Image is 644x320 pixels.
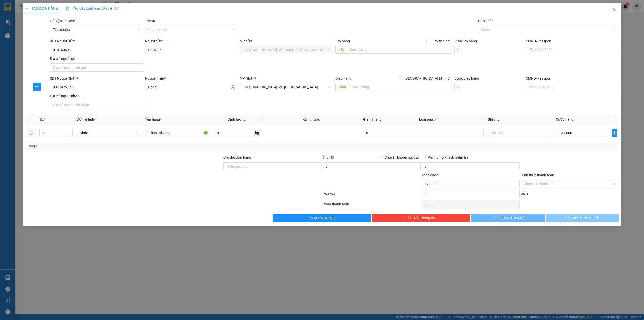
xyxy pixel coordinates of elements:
[223,155,251,159] label: Ghi chú đơn hàng
[478,19,494,23] label: Gán nhãn
[454,83,524,91] input: Cước giao hàng
[240,38,333,44] div: VP gửi
[492,216,497,219] span: loading
[223,162,321,170] input: Ghi chú đơn hàng
[27,143,248,149] div: Tổng: 1
[417,115,486,124] th: Loại phụ phí
[77,117,96,121] span: Đơn vị tính
[50,76,143,81] div: SĐT Người Nhận
[145,129,210,137] input: VD: Bàn, Ghế
[335,46,347,54] span: Lấy
[66,6,119,10] span: Yêu cầu xuất hóa đơn điện tử
[430,38,452,44] span: Lấy tận nơi
[488,129,552,137] input: Ghi Chú
[408,216,411,220] span: delete
[273,214,371,222] button: [PERSON_NAME]
[612,7,616,11] span: close
[322,201,421,210] div: Chưa thanh toán
[145,19,155,23] label: Tác vụ
[50,93,143,99] div: Địa chỉ người nhận
[240,76,254,80] span: VP Nhận
[25,6,58,10] span: TẠO ĐƠN HÀNG
[363,129,415,137] input: 0
[145,38,238,44] div: Người gửi
[612,131,617,135] span: plus
[471,214,545,222] button: [PERSON_NAME]
[335,39,350,43] span: Lấy hàng
[413,215,435,221] span: Xóa Thông tin
[497,215,524,221] span: [PERSON_NAME]
[568,215,603,221] span: [PERSON_NAME] và In
[383,155,421,160] span: Chuyển khoản ng. gửi
[546,214,619,222] button: [PERSON_NAME] và In
[349,83,452,91] input: Dọc đường
[33,83,41,91] button: plus
[454,76,479,80] label: Cước giao hàng
[39,117,44,121] span: SL
[556,117,573,121] span: Cước hàng
[50,63,143,72] input: Địa chỉ của người gửi
[521,192,528,196] span: VND
[335,83,349,91] span: Giao
[612,129,617,137] button: plus
[145,76,238,81] div: Người nhận
[255,129,260,137] span: kg
[309,215,336,221] span: [PERSON_NAME]
[526,38,619,44] div: CMND/Passport
[486,115,554,124] th: Ghi chú
[145,117,162,121] span: Tên hàng
[243,83,330,91] span: Phú Yên: VP Tuy Hòa
[50,56,143,61] div: Địa chỉ người gửi
[53,26,140,34] span: Tiêu chuẩn
[607,3,621,17] button: Close
[372,214,470,222] button: deleteXóa Thông tin
[363,117,382,121] span: Giá trị hàng
[323,155,334,159] span: Thu Hộ
[80,129,138,137] span: Khác
[50,101,143,109] input: Địa chỉ của người nhận
[335,76,351,80] span: Giao hàng
[243,46,330,54] span: Khánh Hòa: VP Trung Tâm TP Nha Trang
[50,38,143,44] div: SĐT Người Gửi
[347,46,452,54] input: Dọc đường
[33,85,41,89] span: plus
[228,117,246,121] span: Định lượng
[322,191,421,200] div: Phụ thu
[562,216,568,219] span: loading
[454,46,524,54] input: Cước lấy hàng
[303,117,320,121] span: Kích thước
[426,155,470,160] span: Phí thu hộ khách nhận trả
[50,19,75,23] span: Gói vận chuyển
[454,39,477,43] label: Cước lấy hàng
[402,76,452,81] span: [GEOGRAPHIC_DATA] tận nơi
[231,85,235,89] span: user-add
[526,76,619,81] div: CMND/Passport
[25,7,29,10] span: plus
[422,173,438,177] span: Tổng cước
[521,173,554,177] label: Hình thức thanh toán
[27,129,35,137] button: delete
[66,7,70,11] img: icon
